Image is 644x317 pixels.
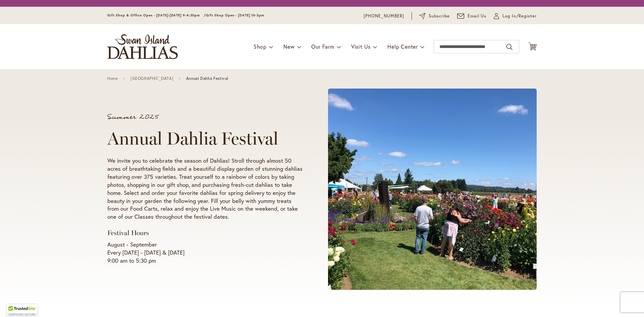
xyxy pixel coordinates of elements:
a: Subscribe [419,13,450,19]
p: August - September Every [DATE] - [DATE] & [DATE] 9:00 am to 5:30 pm [107,241,303,265]
h1: Annual Dahlia Festival [107,128,303,149]
a: Email Us [457,13,487,19]
span: New [283,43,294,50]
h3: Festival Hours [107,229,303,237]
span: Log In/Register [502,13,537,19]
p: Summer 2025 [107,114,303,120]
span: Annual Dahlia Festival [186,76,228,81]
p: We invite you to celebrate the season of Dahlias! Stroll through almost 50 acres of breathtaking ... [107,157,303,221]
span: Gift Shop Open - [DATE] 10-3pm [206,13,264,17]
button: Search [506,42,513,52]
a: store logo [107,34,178,59]
span: Visit Us [351,43,371,50]
span: Our Farm [311,43,334,50]
span: Gift Shop & Office Open - [DATE]-[DATE] 9-4:30pm / [107,13,206,17]
a: Log In/Register [494,13,537,19]
span: Email Us [468,13,487,19]
span: Subscribe [429,13,450,19]
span: Help Center [387,43,418,50]
a: Home [107,76,118,81]
a: [PHONE_NUMBER] [364,13,404,19]
span: Shop [254,43,267,50]
a: [GEOGRAPHIC_DATA] [130,76,173,81]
